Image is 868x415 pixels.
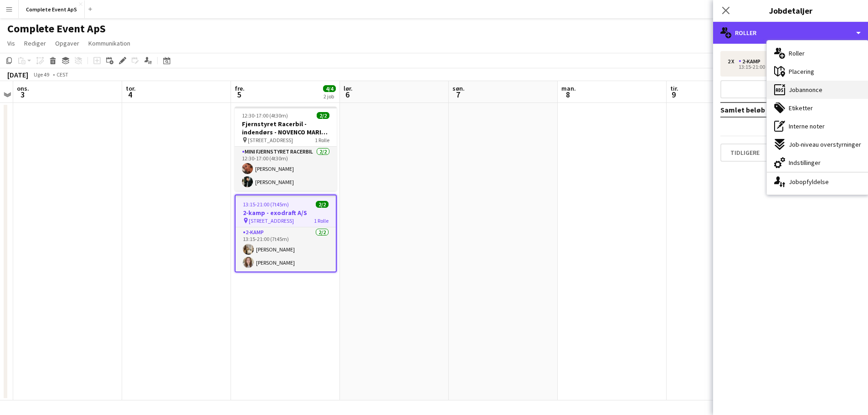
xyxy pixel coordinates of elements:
h3: Fjernstyret Racerbil - indendørs - NOVENCO MARINE & OFFSHORE A/S [235,120,337,136]
button: Complete Event ApS [19,0,85,18]
span: man. [561,84,576,92]
span: ons. [17,84,29,92]
div: 2 job [324,93,335,100]
span: Indstillinger [789,159,821,167]
span: [STREET_ADDRESS] [249,217,294,224]
div: 2 x [728,58,739,65]
span: 5 [233,89,245,100]
div: [DATE] [7,70,28,79]
a: Kommunikation [85,37,134,49]
span: fre. [235,84,245,92]
span: 9 [669,89,678,100]
div: Roller [713,22,868,44]
span: [STREET_ADDRESS] [248,137,293,143]
span: Interne noter [789,122,825,130]
div: 2-kamp [739,58,764,65]
span: Etiketter [789,104,813,112]
span: Vis [7,39,15,47]
h1: Complete Event ApS [7,22,106,36]
span: søn. [452,84,465,92]
span: 1 Rolle [315,137,329,143]
span: Placering [789,67,814,76]
span: 4 [124,89,136,100]
span: 12:30-17:00 (4t30m) [242,112,288,119]
span: 4/4 [323,85,336,92]
span: 2/2 [316,201,329,208]
h3: Jobdetaljer [713,5,868,16]
span: 6 [342,89,353,100]
button: Tilføj rolle [720,80,861,98]
span: Jobannonce [789,86,822,94]
td: Samlet beløb [720,102,808,117]
span: Opgaver [55,39,79,47]
span: tor. [126,84,136,92]
span: Kommunikation [88,39,130,47]
span: Rediger [24,39,46,47]
span: lør. [344,84,353,92]
span: 3 [15,89,29,100]
span: tir. [670,84,678,92]
span: Uge 49 [30,71,53,78]
span: Job-niveau overstyrninger [789,140,861,149]
app-job-card: 12:30-17:00 (4t30m)2/2Fjernstyret Racerbil - indendørs - NOVENCO MARINE & OFFSHORE A/S [STREET_AD... [235,107,337,191]
a: Opgaver [51,37,83,49]
span: 7 [451,89,465,100]
span: 2/2 [317,112,329,119]
app-job-card: 13:15-21:00 (7t45m)2/22-kamp - exodraft A/S [STREET_ADDRESS]1 Rolle2-kamp2/213:15-21:00 (7t45m)[P... [235,195,337,272]
a: Vis [4,37,19,49]
button: Tidligere [720,143,770,162]
span: 8 [560,89,576,100]
span: 13:15-21:00 (7t45m) [243,201,289,208]
h3: 2-kamp - exodraft A/S [236,209,336,217]
div: CEST [56,71,68,78]
a: Rediger [21,37,50,49]
app-card-role: Mini Fjernstyret Racerbil2/212:30-17:00 (4t30m)[PERSON_NAME][PERSON_NAME] [235,147,337,191]
div: 13:15-21:00 (7t45m) [728,65,844,69]
span: 1 Rolle [314,217,329,224]
span: Roller [789,49,805,57]
app-card-role: 2-kamp2/213:15-21:00 (7t45m)[PERSON_NAME][PERSON_NAME] [236,227,336,272]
